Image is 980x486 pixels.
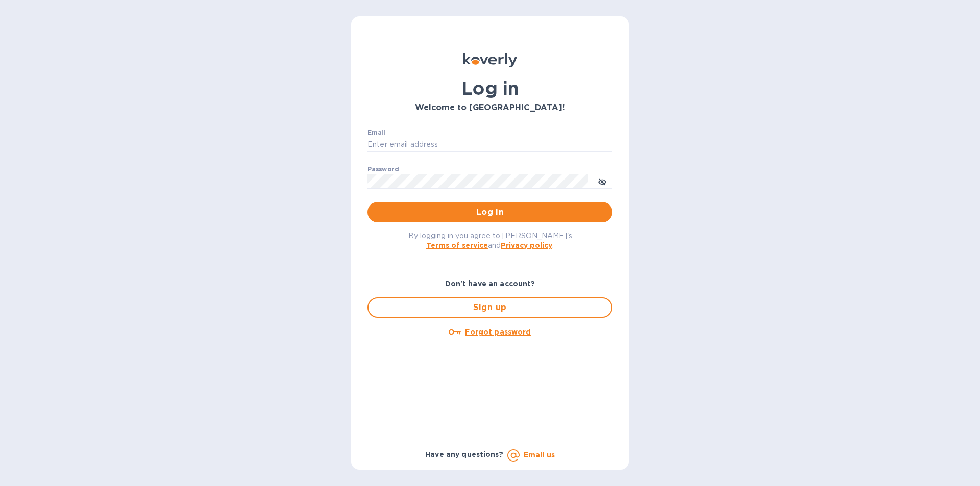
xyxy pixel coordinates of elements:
[465,328,531,336] u: Forgot password
[367,130,385,136] label: Email
[367,202,612,222] button: Log in
[376,206,604,218] span: Log in
[367,297,612,318] button: Sign up
[463,53,517,67] img: Koverly
[367,137,612,152] input: Enter email address
[425,450,503,458] b: Have any questions?
[426,241,488,249] a: Terms of service
[524,451,555,459] a: Email us
[592,171,612,191] button: toggle password visibility
[367,78,612,99] h1: Log in
[408,232,572,249] span: By logging in you agree to [PERSON_NAME]'s and .
[367,103,612,113] h3: Welcome to [GEOGRAPHIC_DATA]!
[501,241,552,249] a: Privacy policy
[367,166,399,172] label: Password
[377,301,603,314] span: Sign up
[445,279,535,288] b: Don't have an account?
